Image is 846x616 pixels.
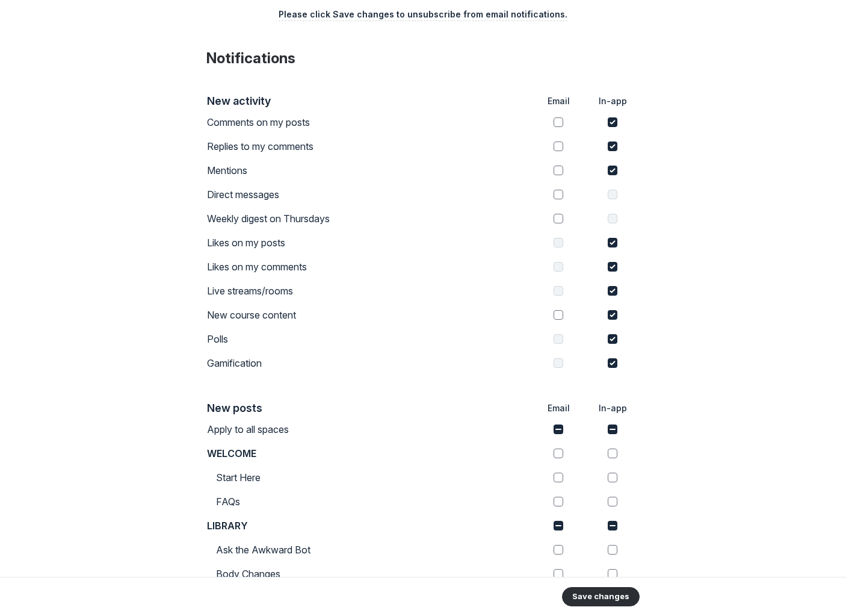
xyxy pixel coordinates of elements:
td: Apply to all spaces [206,417,531,441]
td: LIBRARY [206,514,531,538]
th: Email [531,92,585,110]
th: In-app [585,399,640,417]
td: WELCOME [206,441,531,465]
p: Start Here [216,470,261,485]
button: Save changes [562,587,640,606]
td: Replies to my comments [206,134,531,158]
p: Body Changes [216,567,280,581]
th: New posts [206,399,531,417]
td: Likes on my posts [206,231,531,255]
td: Weekly digest on Thursdays [206,207,531,231]
th: New activity [206,92,531,110]
p: Ask the Awkward Bot [216,543,310,557]
td: Polls [206,327,531,351]
td: Likes on my comments [206,255,531,279]
h4: Notifications [206,49,640,68]
span: Please click Save changes to unsubscribe from email notifications. [279,9,567,19]
td: Mentions [206,158,531,182]
td: Comments on my posts [206,110,531,134]
p: FAQs [216,494,240,509]
td: Live streams/rooms [206,279,531,303]
td: Gamification [206,351,531,375]
td: Direct messages [206,182,531,207]
th: In-app [585,92,640,110]
td: New course content [206,303,531,327]
th: Email [531,399,585,417]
